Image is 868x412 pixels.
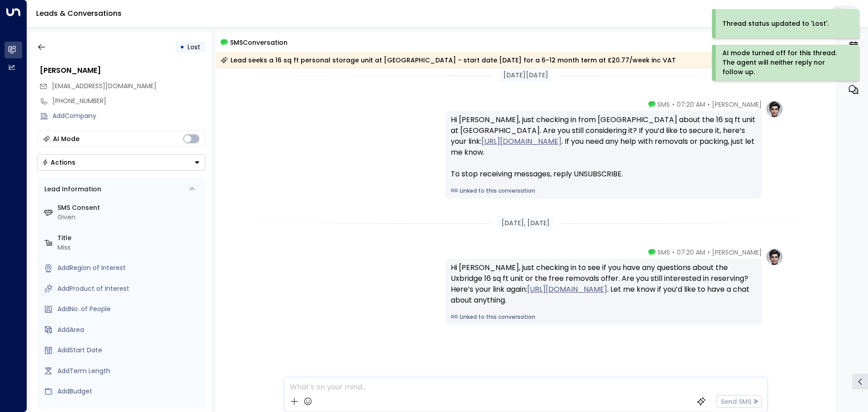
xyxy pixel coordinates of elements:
div: AddNo. of People [57,304,202,314]
div: AddRegion of Interest [57,263,202,273]
div: AddBudget [57,387,202,396]
div: Hi [PERSON_NAME], just checking in to see if you have any questions about the Uxbridge 16 sq ft u... [451,262,756,306]
div: Lead seeks a 16 sq ft personal storage unit at [GEOGRAPHIC_DATA] - start date [DATE] for a 6-12 m... [221,56,676,65]
span: • [708,100,710,109]
span: Lost [188,43,200,52]
div: Lead Information [41,185,101,194]
a: Linked to this conversation [451,313,756,321]
span: [PERSON_NAME] [712,100,762,109]
img: profile-logo.png [765,248,783,266]
a: [URL][DOMAIN_NAME] [527,284,607,295]
div: Hi [PERSON_NAME], just checking in from [GEOGRAPHIC_DATA] about the 16 sq ft unit at [GEOGRAPHIC_... [451,114,756,180]
div: [PERSON_NAME] [40,65,205,76]
div: [DATE], [DATE] [498,217,553,230]
div: AI mode turned off for this thread. The agent will neither reply nor follow up. [722,48,847,77]
img: profile-logo.png [765,100,783,118]
div: [PHONE_NUMBER] [52,96,205,106]
div: AddTerm Length [57,366,202,376]
div: Given [57,213,202,222]
div: • [180,39,184,55]
span: • [672,100,675,109]
div: AddProduct of Interest [57,284,202,294]
div: Thread status updated to 'Lost'. [722,19,829,28]
span: [EMAIL_ADDRESS][DOMAIN_NAME] [52,81,156,90]
label: Title [57,233,202,243]
span: SMS Conversation [230,37,288,47]
span: • [672,248,675,257]
div: Miss [57,243,202,252]
a: [URL][DOMAIN_NAME] [481,136,561,147]
div: AI Mode [53,134,80,143]
label: SMS Consent [57,203,202,213]
span: [PERSON_NAME] [712,248,762,257]
div: Button group with a nested menu [37,154,205,170]
div: AddArea [57,325,202,335]
a: Leads & Conversations [36,8,122,19]
span: • [708,248,710,257]
span: 07:20 AM [677,100,705,109]
a: Linked to this conversation [451,187,756,195]
button: Actions [37,154,205,170]
div: AddStart Date [57,346,202,355]
div: AddCompany [52,111,205,121]
span: bilkishbegum235@gmail.com [52,81,156,91]
div: [DATE][DATE] [500,69,552,82]
span: 07:20 AM [677,248,705,257]
span: SMS [657,100,670,109]
div: Actions [42,158,75,166]
span: SMS [657,248,670,257]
